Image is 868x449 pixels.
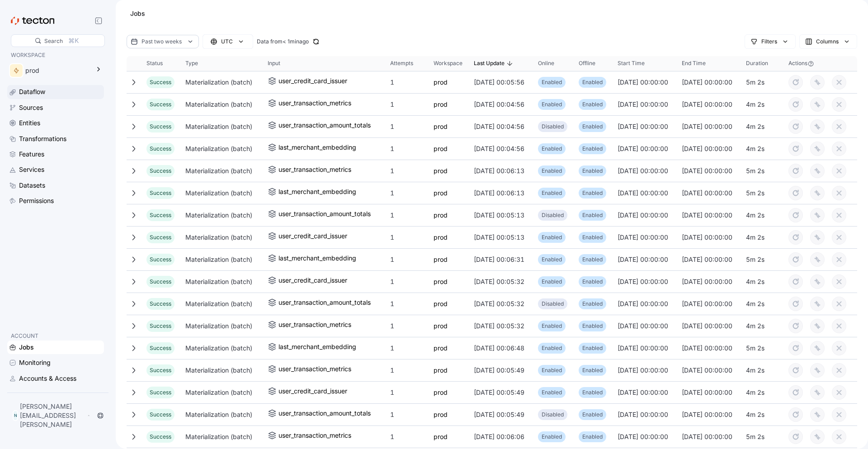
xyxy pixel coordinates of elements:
[182,406,264,424] div: Materialization (batch)
[434,321,448,331] a: prod
[682,60,706,67] span: End Time
[278,341,356,352] div: last_merchant_embedding
[150,367,171,373] span: Success
[182,383,264,402] div: Materialization (batch)
[150,189,171,196] span: Success
[832,430,846,444] button: cancel
[832,385,846,400] button: cancel
[618,60,645,67] span: Start Time
[268,98,351,111] a: user_transaction_metrics
[542,299,564,308] p: Disabled
[614,339,678,357] div: [DATE] 00:00:00
[542,211,564,220] p: Disabled
[127,9,149,18] div: Jobs
[278,297,371,308] div: user_transaction_amount_totals
[268,319,351,332] a: user_transaction_metrics
[678,273,742,291] div: [DATE] 00:00:00
[19,373,76,383] div: Accounts & Access
[470,339,534,357] div: [DATE] 00:06:48
[268,386,347,399] a: user_credit_card_issuer
[7,194,104,208] a: Permissions
[387,206,430,224] div: 1
[387,162,430,180] div: 1
[434,387,448,398] a: prod
[257,37,309,46] div: Data from < 1min ago
[542,144,562,153] p: Enabled
[278,98,351,109] div: user_transaction_metrics
[746,60,768,67] span: Duration
[678,184,742,202] div: [DATE] 00:00:00
[542,410,564,419] p: Disabled
[582,122,603,131] p: Enabled
[788,385,803,400] button: retry
[810,119,825,134] button: overwrite
[268,164,351,177] a: user_transaction_metrics
[434,365,448,376] a: prod
[278,164,351,175] div: user_transaction_metrics
[542,432,562,441] p: Enabled
[268,341,356,354] a: last_merchant_embedding
[268,186,356,199] a: last_merchant_embedding
[788,341,803,355] button: retry
[387,383,430,402] div: 1
[434,210,448,221] a: prod
[582,410,603,419] p: Enabled
[182,250,264,269] div: Materialization (batch)
[582,321,603,331] p: Enabled
[832,119,846,134] button: cancel
[278,408,371,419] div: user_transaction_amount_totals
[278,186,356,197] div: last_merchant_embedding
[614,228,678,246] div: [DATE] 00:00:00
[582,432,603,441] p: Enabled
[810,430,825,444] button: overwrite
[268,297,371,310] a: user_transaction_amount_totals
[742,162,785,180] div: 5m 2s
[150,389,171,396] span: Success
[19,342,34,352] div: Jobs
[538,60,554,67] span: Online
[13,410,18,421] div: N
[742,56,785,71] button: Duration
[542,78,562,87] p: Enabled
[788,297,803,311] button: retry
[761,37,777,46] div: Filters
[150,345,171,351] span: Success
[614,273,678,291] div: [DATE] 00:00:00
[542,388,562,397] p: Enabled
[20,402,85,429] p: [PERSON_NAME][EMAIL_ADDRESS][PERSON_NAME]
[434,99,448,110] a: prod
[788,407,803,422] button: retry
[810,97,825,112] button: overwrite
[832,142,846,156] button: cancel
[434,188,448,199] a: prod
[742,273,785,291] div: 4m 2s
[182,73,264,91] div: Materialization (batch)
[542,166,562,175] p: Enabled
[185,60,198,67] span: Type
[470,250,534,269] div: [DATE] 00:06:31
[268,231,347,244] a: user_credit_card_issuer
[182,339,264,357] div: Materialization (batch)
[387,295,430,313] div: 1
[387,73,430,91] div: 1
[470,206,534,224] div: [DATE] 00:05:13
[678,140,742,158] div: [DATE] 00:00:00
[614,56,678,71] button: Start Time
[19,149,44,159] div: Features
[7,147,104,161] a: Features
[582,189,603,198] p: Enabled
[832,164,846,178] button: cancel
[832,274,846,289] button: cancel
[810,319,825,333] button: overwrite
[810,142,825,156] button: overwrite
[832,230,846,245] button: cancel
[7,340,104,354] a: Jobs
[810,297,825,311] button: overwrite
[810,363,825,378] button: overwrite
[278,275,347,286] div: user_credit_card_issuer
[742,339,785,357] div: 5m 2s
[387,339,430,357] div: 1
[150,300,171,307] span: Success
[268,364,351,377] a: user_transaction_metrics
[182,162,264,180] div: Materialization (batch)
